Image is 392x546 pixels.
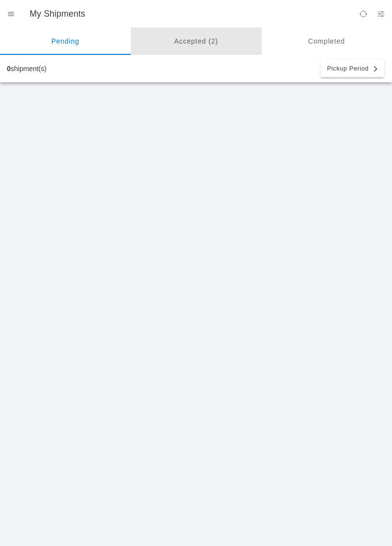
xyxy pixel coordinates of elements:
div: shipment(s) [7,65,47,73]
ion-segment-button: Completed [261,27,392,55]
ion-title: My Shipments [20,9,354,19]
span: Pickup Period [327,66,368,72]
b: 0 [7,65,11,73]
ion-segment-button: Accepted (2) [131,27,262,55]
